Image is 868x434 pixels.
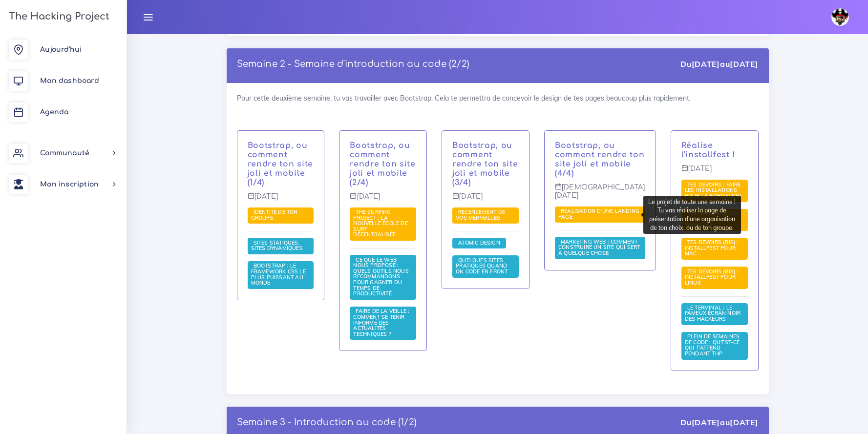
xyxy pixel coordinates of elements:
[456,208,505,221] span: Recensement de vos merveilles
[685,239,739,257] span: Tes devoirs (bis) : Installfest pour MAC
[353,256,409,297] a: Ce que le web nous propose : quels outils nous recommandons pour gagner du temps de productivité
[680,59,758,70] div: Du au
[353,209,408,238] a: The Surfing Project : la nouvelle école de surf décentralisée
[251,239,305,252] span: Sites statiques, sites dynamiques
[227,83,769,394] div: Pour cette deuxième semaine, tu vas travailler avec Bootstrap. Cela te permettra de concevoir le ...
[685,333,740,357] span: Plein de semaines de code : qu'est-ce qui t'attend pendant THP
[456,257,510,275] a: Quelques sites pratiques quand on code en front
[350,192,416,208] p: [DATE]
[248,141,314,186] a: Bootstrap, ou comment rendre ton site joli et mobile (1/4)
[452,141,518,186] a: Bootstrap, ou comment rendre ton site joli et mobile (3/4)
[456,240,503,247] a: Atomic Design
[40,46,82,53] span: Aujourd'hui
[251,208,298,221] span: Identité de ton groupe
[681,165,748,180] p: [DATE]
[680,417,758,428] div: Du au
[685,305,741,323] a: Le terminal : le fameux écran noir des hackeurs
[40,108,68,116] span: Agenda
[558,207,639,220] span: Réalisation d'une landing page
[353,308,409,337] a: Faire de la veille : comment se tenir informé des actualités techniques ?
[251,262,306,286] span: Bootstrap : le framework CSS le plus puissant au monde
[350,141,416,186] a: Bootstrap, ou comment rendre ton site joli et mobile (2/4)
[40,77,99,84] span: Mon dashboard
[685,333,740,357] a: Plein de semaines de code : qu'est-ce qui t'attend pendant THP
[681,141,736,159] a: Réalise l'installfest !
[40,181,99,188] span: Mon inscription
[251,263,306,287] a: Bootstrap : le framework CSS le plus puissant au monde
[237,417,417,427] a: Semaine 3 - Introduction au code (1/2)
[456,239,503,246] span: Atomic Design
[353,208,408,238] span: The Surfing Project : la nouvelle école de surf décentralisée
[558,208,639,221] a: Réalisation d'une landing page
[643,196,741,234] div: Le projet de toute une semaine ! Tu vas réaliser la page de présentation d'une organisation de to...
[251,209,298,222] a: Identité de ton groupe
[6,11,109,22] h3: The Hacking Project
[555,183,645,207] p: [DEMOGRAPHIC_DATA][DATE]
[237,59,470,69] a: Semaine 2 - Semaine d'introduction au code (2/2)
[251,240,305,252] a: Sites statiques, sites dynamiques
[730,417,758,427] strong: [DATE]
[685,239,739,257] a: Tes devoirs (bis) : Installfest pour MAC
[692,417,720,427] strong: [DATE]
[40,149,89,157] span: Communauté
[456,257,510,275] span: Quelques sites pratiques quand on code en front
[730,59,758,69] strong: [DATE]
[558,239,640,257] a: Marketing web : comment construire un site qui sert à quelque chose
[452,192,519,208] p: [DATE]
[685,181,744,199] a: Tes devoirs : faire les installations pour la formation
[831,8,849,26] img: avatar
[456,209,505,222] a: Recensement de vos merveilles
[555,141,645,177] a: Bootstrap, ou comment rendre ton site joli et mobile (4/4)
[248,192,314,208] p: [DATE]
[692,59,720,69] strong: [DATE]
[685,268,739,286] a: Tes devoirs (bis) : Installfest pour Linux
